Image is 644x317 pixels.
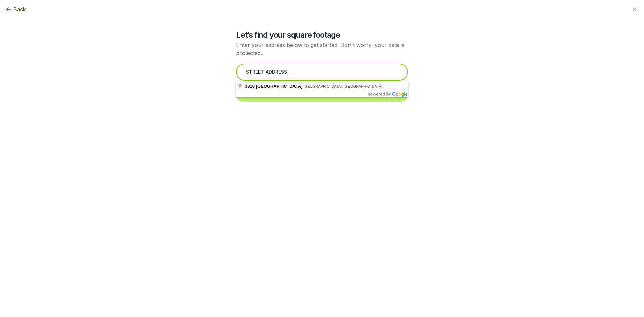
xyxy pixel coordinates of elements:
[236,30,408,40] h2: Let’s find your square footage
[5,5,26,13] button: Back
[236,64,408,81] input: Enter your address
[236,41,408,57] p: Enter your address below to get started. Don't worry, your data is protected.
[303,84,382,88] span: [GEOGRAPHIC_DATA], [GEOGRAPHIC_DATA]
[256,84,303,89] span: [GEOGRAPHIC_DATA]
[245,84,255,89] span: 3818
[13,5,26,13] span: Back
